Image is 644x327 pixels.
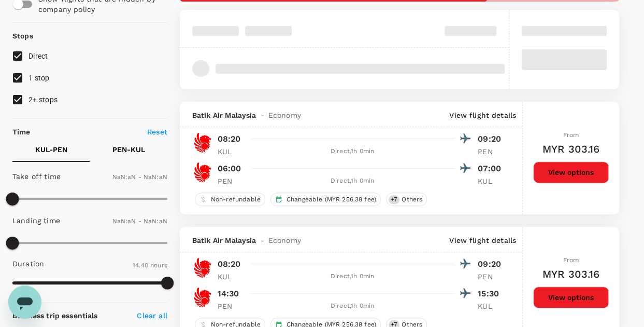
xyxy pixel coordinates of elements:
[542,141,600,157] h6: MYR 303.16
[478,301,504,311] p: KUL
[250,146,455,157] div: Direct , 1h 0min
[282,195,380,204] span: Changeable (MYR 256.38 fee)
[192,132,213,153] img: OD
[563,131,579,139] span: From
[195,193,265,206] div: Non-refundable
[192,235,256,246] span: Batik Air Malaysia
[542,266,600,282] h6: MYR 303.16
[478,133,504,145] p: 09:20
[256,110,268,120] span: -
[268,235,301,246] span: Economy
[192,257,213,278] img: OD
[478,176,504,186] p: KUL
[12,215,60,226] p: Landing time
[28,74,50,82] span: 1 stop
[192,162,213,183] img: OD
[192,110,256,120] span: Batik Air Malaysia
[256,235,268,246] span: -
[478,162,504,175] p: 07:00
[12,171,61,182] p: Take off time
[112,144,145,155] p: PEN - KUL
[478,288,504,300] p: 15:30
[112,173,167,181] span: NaN:aN - NaN:aN
[397,195,426,204] span: Others
[250,301,455,311] div: Direct , 1h 0min
[12,32,33,40] strong: Stops
[28,52,48,60] span: Direct
[218,133,241,145] p: 08:20
[389,195,399,204] span: + 7
[250,271,455,282] div: Direct , 1h 0min
[563,256,579,264] span: From
[218,288,239,300] p: 14:30
[250,176,455,186] div: Direct , 1h 0min
[192,287,213,308] img: OD
[478,271,504,282] p: PEN
[218,162,241,175] p: 06:00
[268,110,301,120] span: Economy
[533,161,609,183] button: View options
[137,310,167,321] p: Clear all
[449,235,516,246] p: View flight details
[218,271,244,282] p: KUL
[35,144,67,155] p: KUL - PEN
[218,258,241,270] p: 08:20
[218,146,244,157] p: KUL
[147,127,167,137] p: Reset
[133,262,167,269] span: 14.40 hours
[478,146,504,157] p: PEN
[218,301,244,311] p: PEN
[207,195,265,204] span: Non-refundable
[112,217,167,225] span: NaN:aN - NaN:aN
[218,176,244,186] p: PEN
[270,193,381,206] div: Changeable (MYR 256.38 fee)
[8,285,41,319] iframe: Button to launch messaging window
[478,258,504,270] p: 09:20
[12,258,44,269] p: Duration
[533,287,609,308] button: View options
[12,127,31,137] p: Time
[449,110,516,120] p: View flight details
[12,311,98,320] strong: Business trip essentials
[386,193,427,206] div: +7Others
[28,96,58,104] span: 2+ stops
